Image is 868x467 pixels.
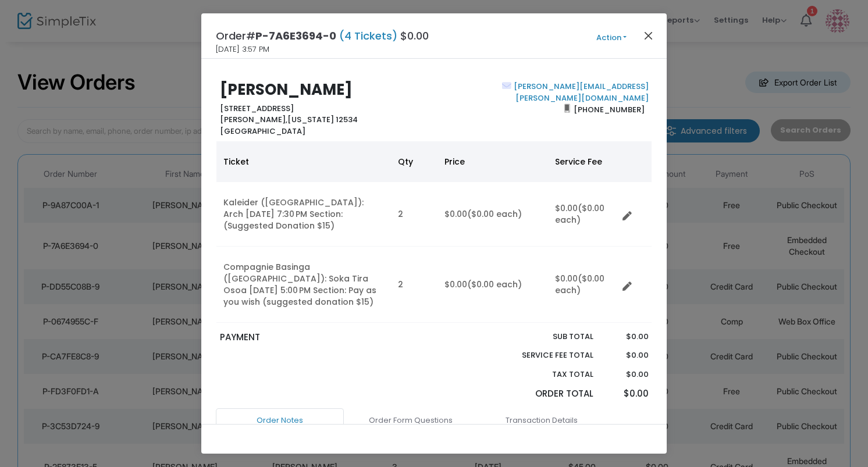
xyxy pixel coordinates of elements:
[437,182,548,247] td: $0.00
[570,100,649,119] span: [PHONE_NUMBER]
[555,202,604,226] span: ($0.00 each)
[216,44,269,55] span: [DATE] 3:57 PM
[604,331,648,343] p: $0.00
[437,247,548,323] td: $0.00
[216,247,391,323] td: Compagnie Basinga ([GEOGRAPHIC_DATA]): Soka Tira Osoa [DATE] 5:00 PM Section: Pay as you wish (su...
[391,182,437,247] td: 2
[548,182,618,247] td: $0.00
[467,208,522,220] span: ($0.00 each)
[255,28,336,43] span: P-7A6E3694-0
[216,408,344,433] a: Order Notes
[478,408,606,433] a: Transaction Details
[216,141,391,182] th: Ticket
[495,331,593,343] p: Sub total
[220,114,287,125] span: [PERSON_NAME],
[495,369,593,380] p: Tax Total
[495,350,593,361] p: Service Fee Total
[495,387,593,401] p: Order Total
[220,79,353,100] b: [PERSON_NAME]
[604,387,648,401] p: $0.00
[347,408,475,433] a: Order Form Questions
[577,31,646,44] button: Action
[220,331,429,344] p: PAYMENT
[216,28,429,44] h4: Order# $0.00
[555,273,604,296] span: ($0.00 each)
[604,369,648,380] p: $0.00
[467,279,522,290] span: ($0.00 each)
[391,247,437,323] td: 2
[641,28,656,43] button: Close
[604,350,648,361] p: $0.00
[548,141,618,182] th: Service Fee
[548,247,618,323] td: $0.00
[336,28,400,43] span: (4 Tickets)
[216,141,652,323] div: Data table
[216,182,391,247] td: Kaleider ([GEOGRAPHIC_DATA]): Arch [DATE] 7:30 PM Section: (Suggested Donation $15)
[220,103,358,137] b: [STREET_ADDRESS] [US_STATE] 12534 [GEOGRAPHIC_DATA]
[511,81,649,104] a: [PERSON_NAME][EMAIL_ADDRESS][PERSON_NAME][DOMAIN_NAME]
[391,141,437,182] th: Qty
[437,141,548,182] th: Price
